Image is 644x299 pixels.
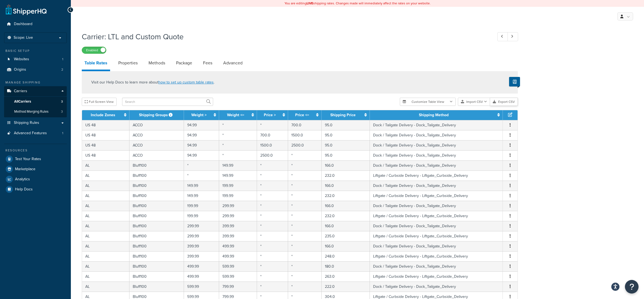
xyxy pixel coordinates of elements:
td: 599.99 [219,261,257,271]
td: 700.0 [288,120,322,130]
a: Carriers [4,86,67,96]
a: Weight > [191,112,207,118]
td: 299.99 [219,201,257,211]
th: Shipping Groups [129,110,184,120]
td: 2500.0 [257,150,288,160]
td: 299.99 [184,221,219,231]
span: Carriers [14,89,27,94]
a: Next Record [507,32,518,41]
td: AL [82,211,129,221]
span: 3 [61,109,63,114]
td: 399.99 [219,221,257,231]
li: Advanced Features [4,128,67,138]
td: Dock / Tailgate Delivery - Dock_Tailgate_Delivery [370,241,503,251]
td: Bluff100 [129,241,184,251]
td: 149.99 [184,181,219,191]
a: Marketplace [4,164,67,174]
td: 95.0 [322,140,370,150]
td: 94.99 [184,130,219,140]
td: 199.99 [184,211,219,221]
a: Package [173,56,195,70]
b: LIVE [307,1,313,6]
td: 94.99 [184,140,219,150]
td: AL [82,160,129,171]
td: 149.99 [219,160,257,171]
td: Bluff100 [129,221,184,231]
td: Dock / Tailgate Delivery - Dock_Tailgate_Delivery [370,120,503,130]
td: Liftgate / Curbside Delivery - Liftgate_Curbside_Delivery [370,171,503,181]
a: Properties [116,56,140,70]
td: ACCO [129,150,184,160]
td: 166.0 [322,160,370,171]
td: Bluff100 [129,181,184,191]
td: 599.99 [219,271,257,282]
td: US 48 [82,120,129,130]
a: Fees [200,56,215,70]
a: Price > [264,112,276,118]
td: ACCO [129,140,184,150]
td: 199.99 [219,191,257,201]
td: Bluff100 [129,231,184,241]
td: Bluff100 [129,271,184,282]
td: AL [82,171,129,181]
td: AL [82,191,129,201]
td: 222.0 [322,282,370,292]
td: 299.99 [219,211,257,221]
td: AL [82,251,129,261]
td: Liftgate / Curbside Delivery - Liftgate_Curbside_Delivery [370,271,503,282]
td: AL [82,231,129,241]
td: 799.99 [219,282,257,292]
button: Import CSV [458,98,490,106]
span: Dashboard [14,22,32,26]
li: Origins [4,65,67,75]
span: Marketplace [15,167,35,172]
td: 499.99 [219,251,257,261]
td: 499.99 [184,271,219,282]
td: Bluff100 [129,201,184,211]
td: 199.99 [219,181,257,191]
td: Dock / Tailgate Delivery - Dock_Tailgate_Delivery [370,140,503,150]
td: 199.99 [184,201,219,211]
td: 399.99 [184,241,219,251]
td: AL [82,241,129,251]
td: Liftgate / Curbside Delivery - Liftgate_Curbside_Delivery [370,211,503,221]
td: 1500.0 [288,130,322,140]
td: Liftgate / Curbside Delivery - Liftgate_Curbside_Delivery [370,191,503,201]
td: 1500.0 [257,140,288,150]
span: 3 [61,99,63,104]
span: Analytics [15,177,30,182]
td: ACCO [129,120,184,130]
a: how to set up custom table rates [158,79,214,85]
td: Bluff100 [129,282,184,292]
td: 263.0 [322,271,370,282]
span: 2 [61,67,63,72]
span: Scope: Live [14,35,33,40]
td: 235.0 [322,231,370,241]
li: Websites [4,54,67,64]
a: Shipping Rules [4,118,67,128]
td: Dock / Tailgate Delivery - Dock_Tailgate_Delivery [370,181,503,191]
td: Dock / Tailgate Delivery - Dock_Tailgate_Delivery [370,160,503,171]
td: Bluff100 [129,191,184,201]
td: 166.0 [322,221,370,231]
td: US 48 [82,140,129,150]
td: 700.0 [257,130,288,140]
input: Search [122,98,213,106]
td: US 48 [82,130,129,140]
td: 95.0 [322,150,370,160]
td: AL [82,201,129,211]
button: Full Screen View [82,98,117,106]
button: Export CSV [490,98,518,106]
td: 94.99 [184,150,219,160]
span: Advanced Features [14,131,47,136]
td: 166.0 [322,181,370,191]
span: Test Your Rates [15,157,41,162]
a: Include Zones [91,112,115,118]
a: Analytics [4,174,67,184]
td: 166.0 [322,241,370,251]
li: Carriers [4,86,67,117]
li: Method Merging Rules [4,107,67,117]
span: Help Docs [15,187,33,192]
